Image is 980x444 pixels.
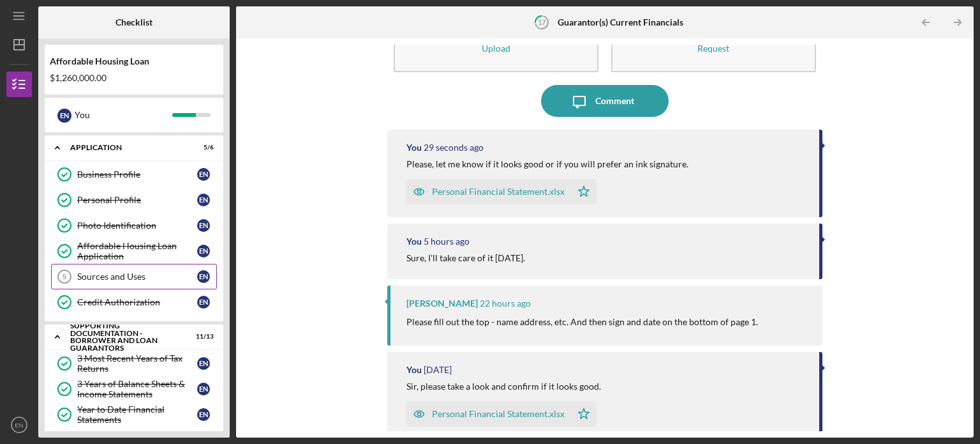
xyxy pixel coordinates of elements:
div: E N [197,219,210,232]
div: E N [197,168,210,181]
a: Credit AuthorizationEN [51,289,217,315]
time: 2025-10-10 15:33 [424,365,452,375]
div: E N [197,408,210,421]
div: Personal Profile [77,195,197,205]
div: Please, let me know if it looks good or if you will prefer an ink signature. [406,159,688,169]
div: Affordable Housing Loan Application [77,241,197,261]
a: Affordable Housing Loan ApplicationEN [51,238,217,264]
button: Personal Financial Statement.xlsx [406,401,597,427]
time: 2025-10-14 19:35 [424,142,484,153]
div: You [75,104,172,126]
div: Upload [482,43,510,53]
div: E N [197,357,210,370]
div: 5 / 6 [191,144,214,151]
div: Request [697,43,729,53]
button: EN [6,412,32,438]
div: E N [197,194,210,206]
p: Please fill out the top - name address, etc. And then sign and date on the bottom of page 1. [406,315,758,329]
div: Comment [595,85,634,117]
div: You [406,142,422,153]
div: You [406,365,422,375]
div: E N [57,109,71,123]
div: Year to Date Financial Statements [77,404,197,425]
button: Comment [541,85,669,117]
div: $1,260,000.00 [50,73,218,83]
div: Business Profile [77,169,197,180]
div: Personal Financial Statement.xlsx [432,187,565,197]
div: Application [70,144,182,151]
div: 11 / 13 [191,333,214,341]
div: E N [197,245,210,257]
tspan: 5 [63,273,66,280]
div: Sources and Uses [77,272,197,282]
a: Year to Date Financial StatementsEN [51,402,217,427]
text: EN [15,422,23,429]
div: Supporting Documentation - Borrower and Loan Guarantors [70,322,182,351]
div: Photo Identification [77,220,197,231]
div: Credit Authorization [77,297,197,307]
div: E N [197,296,210,309]
b: Checklist [115,17,152,27]
a: 3 Most Recent Years of Tax ReturnsEN [51,351,217,376]
div: Sir, please take a look and confirm if it looks good. [406,381,601,392]
a: Business ProfileEN [51,162,217,187]
div: Personal Financial Statement.xlsx [432,409,565,419]
div: E N [197,383,210,395]
div: You [406,236,422,247]
div: 3 Most Recent Years of Tax Returns [77,353,197,374]
a: Photo IdentificationEN [51,213,217,238]
time: 2025-10-14 14:23 [424,236,470,247]
tspan: 17 [538,18,546,26]
div: Affordable Housing Loan [50,56,218,66]
div: [PERSON_NAME] [406,298,478,309]
a: 3 Years of Balance Sheets & Income StatementsEN [51,376,217,402]
time: 2025-10-13 21:04 [480,298,531,309]
div: E N [197,270,210,283]
button: Personal Financial Statement.xlsx [406,179,597,204]
div: Sure, I'll take care of it [DATE]. [406,253,525,263]
a: 5Sources and UsesEN [51,264,217,289]
b: Guarantor(s) Current Financials [558,17,683,27]
div: 3 Years of Balance Sheets & Income Statements [77,379,197,399]
a: Personal ProfileEN [51,187,217,213]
